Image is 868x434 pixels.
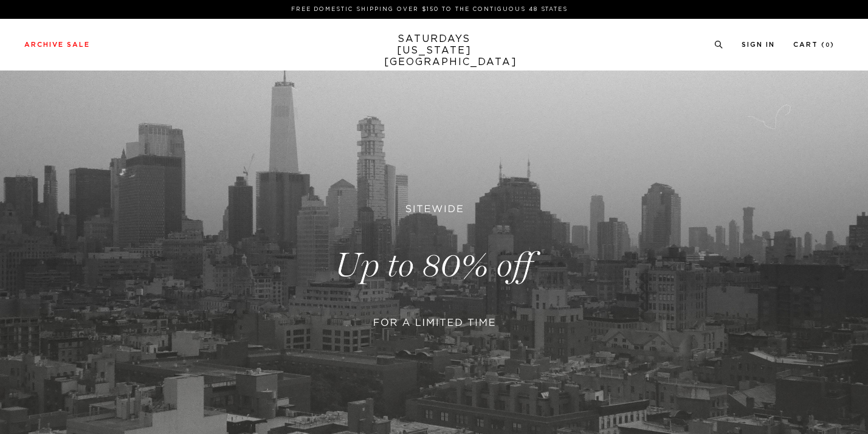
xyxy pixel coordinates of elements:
a: Archive Sale [24,41,90,48]
a: SATURDAYS[US_STATE][GEOGRAPHIC_DATA] [384,33,484,68]
p: FREE DOMESTIC SHIPPING OVER $150 TO THE CONTIGUOUS 48 STATES [29,5,830,14]
small: 0 [825,43,830,48]
a: Cart (0) [793,41,835,48]
a: Sign In [742,41,775,48]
